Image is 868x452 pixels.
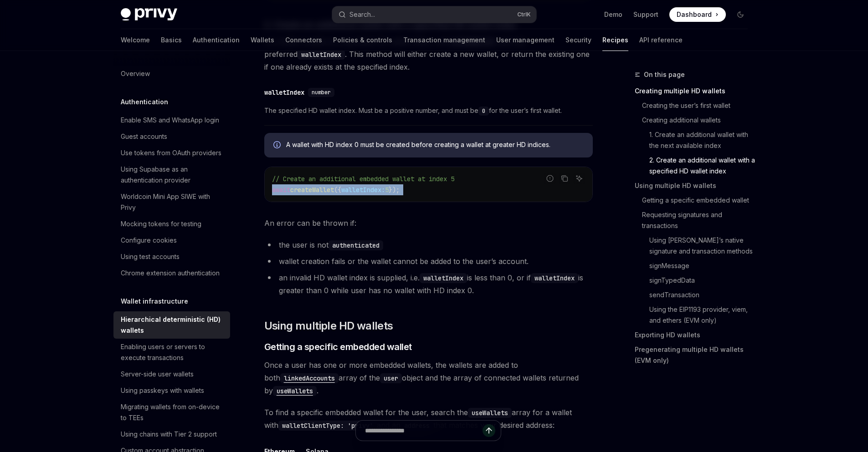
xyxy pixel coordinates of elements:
code: walletIndex [298,50,345,60]
span: 5 [385,186,389,194]
a: Demo [604,10,622,19]
a: linkedAccounts [280,373,339,382]
button: Ask AI [573,173,585,184]
a: Policies & controls [333,29,392,51]
span: An error can be thrown if: [264,217,593,229]
a: Pregenerating multiple HD wallets (EVM only) [635,342,755,368]
span: Getting a specific embedded wallet [264,340,412,353]
li: the user is not [264,239,593,251]
code: walletIndex [531,273,578,283]
a: Getting a specific embedded wallet [635,193,755,208]
a: Using chains with Tier 2 support [113,426,230,442]
a: Enable SMS and WhatsApp login [113,112,230,128]
a: 1. Create an additional wallet with the next available index [635,127,755,153]
a: Requesting signatures and transactions [635,208,755,233]
span: A wallet with HD index 0 must be created before creating a wallet at greater HD indices. [286,140,584,149]
a: Overview [113,66,230,82]
a: Enabling users or servers to execute transactions [113,339,230,366]
button: Toggle dark mode [733,7,748,22]
a: Recipes [602,29,628,51]
a: Worldcoin Mini App SIWE with Privy [113,188,230,216]
span: To create a wallet at a specified HD wallet index, call with the preferred . This method will eit... [264,35,593,73]
a: Creating multiple HD wallets [635,84,755,98]
a: Guest accounts [113,128,230,145]
div: Using chains with Tier 2 support [121,429,217,440]
li: wallet creation fails or the wallet cannot be added to the user’s account. [264,255,593,268]
a: Configure cookies [113,232,230,249]
a: 2. Create an additional wallet with a specified HD wallet index [635,153,755,178]
a: Mocking tokens for testing [113,216,230,232]
code: useWallets [468,408,512,418]
div: Configure cookies [121,235,177,246]
span: The specified HD wallet index. Must be a positive number, and must be for the user’s first wallet. [264,105,593,116]
a: Welcome [121,29,150,51]
div: Using Supabase as an authentication provider [121,164,225,186]
a: useWallets [273,386,317,395]
div: Using test accounts [121,251,180,262]
span: On this page [644,69,685,80]
svg: Info [273,141,282,150]
a: Using test accounts [113,249,230,265]
a: Security [565,29,591,51]
code: useWallets [273,386,317,396]
div: Using passkeys with wallets [121,385,204,396]
div: Overview [121,68,150,79]
div: Enable SMS and WhatsApp login [121,115,219,126]
span: }); [389,186,400,194]
button: Copy the contents from the code block [559,173,570,184]
span: Using multiple HD wallets [264,319,393,333]
a: Using [PERSON_NAME]’s native signature and transaction methods [635,233,755,259]
a: Wallets [251,29,274,51]
a: API reference [639,29,683,51]
div: Migrating wallets from on-device to TEEs [121,401,225,423]
span: ({ [334,186,341,194]
div: Worldcoin Mini App SIWE with Privy [121,191,225,213]
a: Dashboard [669,7,726,22]
div: Enabling users or servers to execute transactions [121,341,225,363]
a: sendTransaction [635,288,755,302]
button: Send message [483,424,495,437]
a: Chrome extension authentication [113,265,230,281]
a: Hierarchical deterministic (HD) wallets [113,311,230,339]
input: Ask a question... [365,421,483,441]
a: Server-side user wallets [113,366,230,382]
span: number [312,89,331,96]
button: Report incorrect code [544,173,556,184]
a: Exporting HD wallets [635,328,755,342]
a: Basics [161,29,182,51]
span: Ctrl K [517,11,531,18]
img: dark logo [121,8,177,21]
div: walletIndex [264,88,304,97]
a: Use tokens from OAuth providers [113,145,230,161]
code: walletIndex [420,273,467,283]
div: Server-side user wallets [121,369,194,380]
a: Migrating wallets from on-device to TEEs [113,399,230,426]
code: linkedAccounts [280,373,339,383]
a: Using multiple HD wallets [635,178,755,193]
div: Use tokens from OAuth providers [121,147,221,158]
span: walletIndex: [341,186,385,194]
code: 0 [478,107,489,116]
a: Authentication [193,29,240,51]
a: Connectors [285,29,322,51]
span: Dashboard [677,10,712,19]
a: Creating additional wallets [635,113,755,127]
a: Transaction management [403,29,485,51]
span: createWallet [290,186,334,194]
div: Mocking tokens for testing [121,218,201,229]
a: signMessage [635,259,755,273]
a: Creating the user’s first wallet [635,98,755,113]
a: User management [496,29,555,51]
li: an invalid HD wallet index is supplied, i.e. is less than 0, or if is greater than 0 while user h... [264,271,593,297]
button: Open search [332,6,536,23]
span: Once a user has one or more embedded wallets, the wallets are added to both array of the object a... [264,359,593,397]
code: authenticated [329,240,383,250]
code: user [380,373,402,383]
span: // Create an additional embedded wallet at index 5 [272,175,454,183]
h5: Authentication [121,96,168,107]
span: await [272,186,290,194]
a: Using the EIP1193 provider, viem, and ethers (EVM only) [635,302,755,328]
a: Support [633,10,658,19]
a: signTypedData [635,273,755,288]
h5: Wallet infrastructure [121,296,188,307]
